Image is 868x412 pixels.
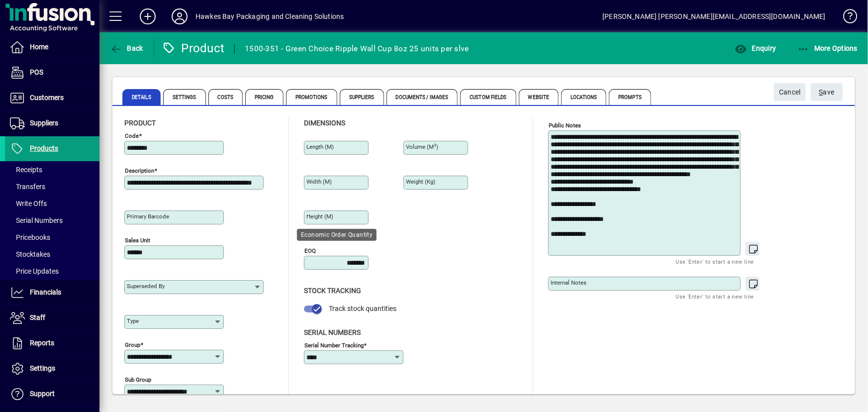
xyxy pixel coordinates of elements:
[386,89,458,105] span: Documents / Images
[125,237,150,244] mat-label: Sales unit
[125,376,151,383] mat-label: Sub group
[5,306,99,330] a: Staff
[162,40,225,56] div: Product
[819,84,835,101] span: ave
[99,39,154,57] app-page-header-button: Back
[30,288,61,296] span: Financials
[5,229,99,246] a: Pricebooks
[304,341,364,348] mat-label: Serial Number tracking
[797,44,858,52] span: More Options
[163,89,206,105] span: Settings
[10,166,42,174] span: Receipts
[127,283,165,290] mat-label: Superseded by
[164,7,195,25] button: Profile
[245,41,469,57] div: 1500-351 - Green Choice Ripple Wall Cup 8oz 25 units per slve
[30,43,48,51] span: Home
[836,2,856,34] a: Knowledge Base
[5,35,99,60] a: Home
[10,233,50,241] span: Pricebooks
[774,83,806,101] button: Cancel
[304,247,316,254] mat-label: EOQ
[5,86,99,110] a: Customers
[676,291,754,302] mat-hint: Use 'Enter' to start a new line
[304,328,361,336] span: Serial Numbers
[30,390,55,398] span: Support
[10,267,59,275] span: Price Updates
[10,200,47,207] span: Write Offs
[107,39,146,57] button: Back
[125,167,154,174] mat-label: Description
[132,7,164,25] button: Add
[406,143,438,150] mat-label: Volume (m )
[304,287,361,295] span: Stock Tracking
[208,89,243,105] span: Costs
[304,119,345,127] span: Dimensions
[125,341,140,348] mat-label: Group
[30,94,64,102] span: Customers
[549,122,581,129] mat-label: Public Notes
[10,183,45,191] span: Transfers
[127,317,139,324] mat-label: Type
[329,305,396,312] span: Track stock quantities
[811,83,843,101] button: Save
[30,68,43,76] span: POS
[460,89,516,105] span: Custom Fields
[406,178,435,185] mat-label: Weight (Kg)
[30,119,58,127] span: Suppliers
[5,178,99,195] a: Transfers
[127,213,169,220] mat-label: Primary barcode
[732,39,778,57] button: Enquiry
[5,212,99,229] a: Serial Numbers
[779,84,801,101] span: Cancel
[306,178,332,185] mat-label: Width (m)
[125,132,139,139] mat-label: Code
[306,143,334,150] mat-label: Length (m)
[195,8,344,24] div: Hawkes Bay Packaging and Cleaning Solutions
[340,89,384,105] span: Suppliers
[5,382,99,407] a: Support
[5,111,99,136] a: Suppliers
[297,229,377,241] div: Economic Order Quantity
[551,279,586,286] mat-label: Internal Notes
[5,195,99,212] a: Write Offs
[5,246,99,263] a: Stocktakes
[10,250,50,258] span: Stocktakes
[10,216,63,224] span: Serial Numbers
[795,39,861,57] button: More Options
[609,89,651,105] span: Prompts
[434,143,436,148] sup: 3
[286,89,337,105] span: Promotions
[5,280,99,305] a: Financials
[124,119,156,127] span: Product
[30,339,54,347] span: Reports
[5,331,99,356] a: Reports
[819,88,823,96] span: S
[30,313,45,321] span: Staff
[245,89,284,105] span: Pricing
[676,256,754,267] mat-hint: Use 'Enter' to start a new line
[561,89,606,105] span: Locations
[306,213,333,220] mat-label: Height (m)
[110,44,143,52] span: Back
[5,161,99,178] a: Receipts
[30,364,55,372] span: Settings
[30,144,58,152] span: Products
[5,356,99,381] a: Settings
[5,60,99,85] a: POS
[5,263,99,280] a: Price Updates
[122,89,161,105] span: Details
[519,89,559,105] span: Website
[602,8,826,24] div: [PERSON_NAME] [PERSON_NAME][EMAIL_ADDRESS][DOMAIN_NAME]
[735,44,776,52] span: Enquiry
